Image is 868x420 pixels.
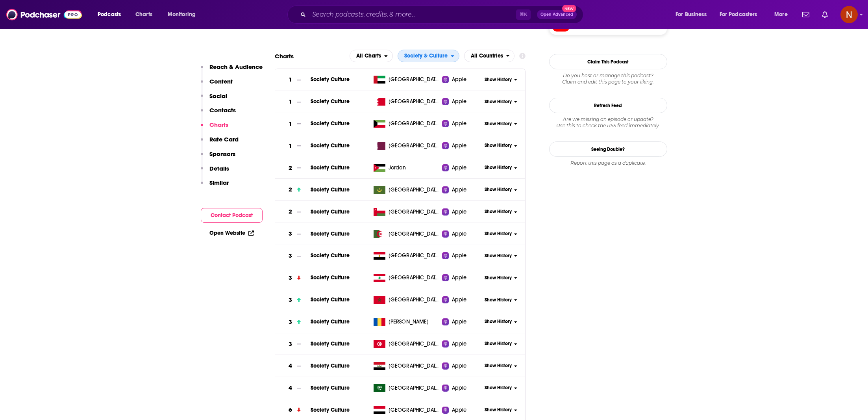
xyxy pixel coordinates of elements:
[311,164,350,171] a: Society Culture
[485,142,512,149] span: Show History
[98,9,121,20] span: Podcasts
[482,407,520,413] button: Show History
[482,362,520,369] button: Show History
[464,50,515,62] button: open menu
[370,340,442,348] a: [GEOGRAPHIC_DATA]
[482,253,520,259] button: Show History
[485,186,512,193] span: Show History
[485,318,512,325] span: Show History
[370,318,442,326] a: [PERSON_NAME]
[370,186,442,194] a: [GEOGRAPHIC_DATA]
[311,230,350,237] span: Society Culture
[311,296,350,303] a: Society Culture
[162,8,206,21] button: open menu
[275,113,311,135] a: 1
[398,50,459,62] h2: Categories
[485,121,512,127] span: Show History
[289,295,292,305] h3: 3
[482,186,520,193] button: Show History
[389,120,440,128] span: Kuwait
[289,75,292,84] h3: 1
[311,120,350,127] span: Society Culture
[389,230,440,238] span: Algeria
[452,142,467,150] span: Apple
[442,318,482,326] a: Apple
[201,78,233,92] button: Content
[311,318,350,325] a: Society Culture
[289,405,292,414] h3: 6
[485,385,512,391] span: Show History
[452,362,467,370] span: Apple
[311,407,350,413] a: Society Culture
[289,340,292,349] h3: 3
[442,230,482,238] a: Apple
[452,76,467,84] span: Apple
[311,340,350,347] span: Society Culture
[442,362,482,370] a: Apple
[452,318,467,326] span: Apple
[370,406,442,414] a: [GEOGRAPHIC_DATA]
[201,150,235,165] button: Sponsors
[720,9,757,20] span: For Podcasters
[442,296,482,304] a: Apple
[464,50,515,62] h2: Countries
[840,6,858,23] span: Logged in as AdelNBM
[201,63,263,78] button: Reach & Audience
[452,406,467,414] span: Apple
[370,230,442,238] a: [GEOGRAPHIC_DATA]
[442,340,482,348] a: Apple
[370,296,442,304] a: [GEOGRAPHIC_DATA]
[389,98,440,106] span: Bahrain
[289,229,292,238] h3: 3
[311,208,350,215] a: Society Culture
[769,8,798,21] button: open menu
[452,208,467,216] span: Apple
[452,120,467,128] span: Apple
[289,251,292,260] h3: 3
[549,54,667,69] button: Claim This Podcast
[482,385,520,391] button: Show History
[485,253,512,259] span: Show History
[370,208,442,216] a: [GEOGRAPHIC_DATA]
[201,106,236,121] button: Contacts
[309,8,516,21] input: Search podcasts, credits, & more...
[485,297,512,303] span: Show History
[289,318,292,327] h3: 3
[452,186,467,194] span: Apple
[482,164,520,171] button: Show History
[670,8,716,21] button: open menu
[452,230,467,238] span: Apple
[452,252,467,260] span: Apple
[389,340,440,348] span: Tunisia
[389,142,440,150] span: Qatar
[482,121,520,127] button: Show History
[311,186,350,193] span: Society Culture
[549,72,667,79] span: Do you host or manage this podcast?
[549,72,667,85] div: Claim and edit this page to your liking.
[482,208,520,215] button: Show History
[209,78,233,85] p: Content
[370,120,442,128] a: [GEOGRAPHIC_DATA]
[485,208,512,215] span: Show History
[442,252,482,260] a: Apple
[799,8,812,21] a: Show notifications dropdown
[370,384,442,392] a: [GEOGRAPHIC_DATA]
[485,275,512,281] span: Show History
[311,98,350,105] a: Society Culture
[485,230,512,237] span: Show History
[350,50,393,62] h2: Platforms
[549,116,667,129] div: Are we missing an episode or update? Use this to check the RSS feed immediately.
[389,296,440,304] span: Morocco
[275,311,311,333] a: 3
[209,150,235,158] p: Sponsors
[452,98,467,106] span: Apple
[442,164,482,172] a: Apple
[485,164,512,171] span: Show History
[482,98,520,105] button: Show History
[289,273,292,282] h3: 3
[389,186,440,194] span: Mauritania
[201,179,229,193] button: Similar
[676,9,707,20] span: For Business
[442,142,482,150] a: Apple
[714,8,769,21] button: open menu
